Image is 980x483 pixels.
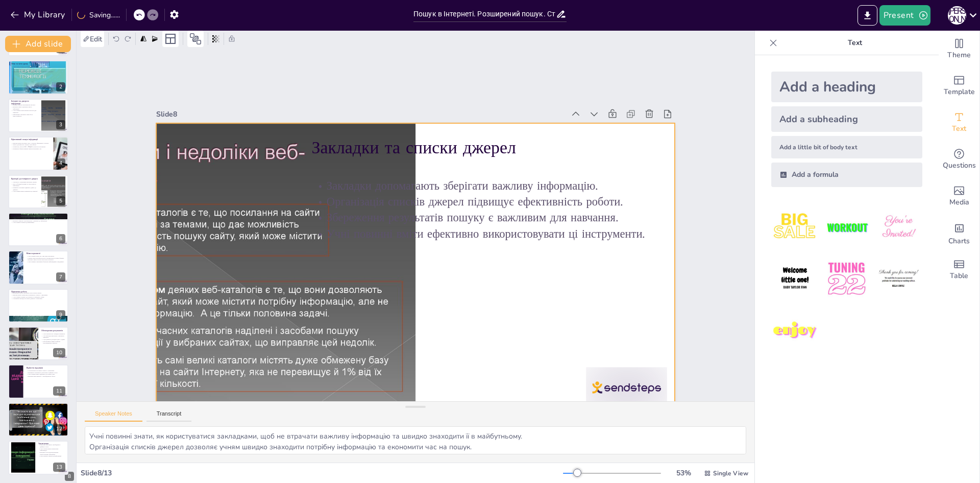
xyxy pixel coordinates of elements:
[85,426,746,454] textarea: Учні повинні знати, як користуватися закладками, щоб не втрачати важливу інформацію та швидко зна...
[413,7,556,21] input: Insert title
[312,147,649,163] p: Закладки допомагають зберігати важливу інформацію.
[943,160,976,171] span: Questions
[11,142,51,144] p: Використання ключових слів є основою ефективного пошуку.
[53,463,65,472] div: 13
[56,234,65,243] div: 6
[875,255,922,303] img: 6.jpeg
[939,215,979,251] div: Add charts and graphs
[41,340,65,344] p: Обговорення сприяє розвитку комунікаційних навичок.
[41,329,65,332] p: Обговорення результатів
[11,404,65,407] p: Домашнє завдання
[8,7,69,23] button: My Library
[26,366,65,369] p: Підбиття підсумків
[781,31,928,55] p: Text
[38,455,65,457] p: Учні повинні уникати дезінформації.
[8,213,68,246] div: https://cdn.sendsteps.com/images/logo/sendsteps_logo_white.pnghttps://cdn.sendsteps.com/images/lo...
[26,258,65,260] p: Ознаки мови ворожнечі можуть проявлятися в різних формах.
[56,196,65,205] div: 5
[8,60,68,94] div: https://cdn.sendsteps.com/images/logo/sendsteps_logo_white.pnghttps://cdn.sendsteps.com/images/lo...
[11,138,51,141] p: Ефективний пошук інформації
[11,294,65,296] p: Використання операторів розширеного пошуку є важливим.
[26,372,65,374] p: Важливість критичного мислення в цифрову епоху.
[77,10,120,20] div: Saving......
[56,158,65,168] div: 4
[8,136,68,170] div: https://cdn.sendsteps.com/images/logo/sendsteps_logo_white.pnghttps://cdn.sendsteps.com/images/lo...
[56,272,65,282] div: 7
[8,403,68,436] div: 12
[41,339,65,341] p: Учні діляться досвідом один з одним.
[11,183,38,187] p: Дата публікації впливає на актуальність інформації.
[948,236,970,247] span: Charts
[85,410,142,422] button: Speaker Notes
[56,120,65,129] div: 3
[56,310,65,319] div: 9
[11,146,51,148] p: Оператори, такі як site: і filetype:, звужують результати.
[53,386,65,396] div: 11
[5,36,71,52] button: Add slide
[90,34,102,44] span: Edit
[8,441,68,474] div: 13
[949,197,969,208] span: Media
[41,333,65,335] p: Учні презентують знайдені матеріали.
[939,31,979,67] div: Change the overall theme
[11,62,65,65] p: Тема та мета уроку
[11,187,38,190] p: Наявність посилань підвищує довіру до джерела.
[53,348,65,357] div: 10
[771,307,819,355] img: 7.jpeg
[11,106,38,109] p: Важливо вміти оцінювати якість інформації.
[8,99,68,132] div: https://cdn.sendsteps.com/images/logo/sendsteps_logo_white.pnghttps://cdn.sendsteps.com/images/lo...
[950,270,968,282] span: Table
[56,82,65,91] div: 2
[8,175,68,209] div: https://cdn.sendsteps.com/images/logo/sendsteps_logo_white.pnghttps://cdn.sendsteps.com/images/lo...
[948,5,966,26] button: М [PERSON_NAME]
[11,104,38,106] p: Інтернет містить різноманітні ресурси.
[11,148,51,150] p: Правильне формулювання запитів економить час.
[26,259,65,261] p: Важливо вміти протистояти мові ворожнечі.
[11,290,65,293] p: Практична робота
[11,144,51,146] p: Лапки допомагають шукати точні фрази.
[38,442,65,445] p: Заключення
[11,406,65,408] p: Завдання полягає в пошуку трьох статей.
[713,469,748,477] span: Single View
[947,50,971,61] span: Theme
[939,67,979,104] div: Add ready made slides
[11,65,65,67] p: Мета уроку полягає в розвитку критичного мислення.
[11,177,38,180] p: Критерії достовірності джерел
[11,222,65,224] p: Учні повинні уникати дезінформації.
[189,33,202,45] span: Position
[312,163,649,179] p: Організація списків джерел підвищує ефективність роботи.
[944,86,975,98] span: Template
[939,178,979,215] div: Add images, graphics, shapes or video
[948,6,966,25] div: М [PERSON_NAME]
[771,136,922,158] div: Add a little bit of body text
[671,468,696,478] div: 53 %
[26,375,65,377] p: Використання навичок у повсякденному житті.
[11,113,38,117] p: Інформація в Інтернеті може бути недостовірною.
[41,335,65,338] p: Аргументація висновків є важливою навичкою.
[38,444,65,448] p: Критичне мислення є необхідним у цифрову епоху.
[939,141,979,178] div: Get real-time input from your audience
[38,452,65,455] p: Важливо бути відповідальними користувачами інформації.
[11,220,65,222] p: Важливо навчити учнів критично ставитися до інформації.
[11,412,65,414] p: Учні повинні усвідомлювати значення критичного мислення.
[771,203,819,251] img: 1.jpeg
[53,424,65,433] div: 12
[11,408,65,410] p: Аналіз статей за критеріями достовірності.
[11,66,65,68] p: Учні повинні навчитися відрізняти достовірні дані від фейкових.
[312,179,649,195] p: Збереження результатів пошуку є важливим для навчання.
[11,68,65,71] p: Урок включає практичні завдання для учнів.
[879,5,930,26] button: Present
[26,370,65,372] p: Узагальнення алгоритму пошуку є важливим.
[11,296,65,298] p: Учні повинні оцінити достовірність знайдених сайтів.
[8,364,68,398] div: 11
[771,106,922,132] div: Add a subheading
[952,123,966,134] span: Text
[771,255,819,303] img: 4.jpeg
[11,298,65,300] p: Створення закладок на якісні джерела є корисним.
[26,261,65,263] p: Учні повинні створювати безпечне інформаційне середовище.
[939,104,979,141] div: Add text boxes
[11,71,65,73] p: Учні повинні усвідомити відповідальність за інформаційну поведінку.
[11,181,38,183] p: Авторство є важливим критерієм оцінки.
[65,472,74,481] div: 8
[81,468,563,478] div: Slide 8 / 13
